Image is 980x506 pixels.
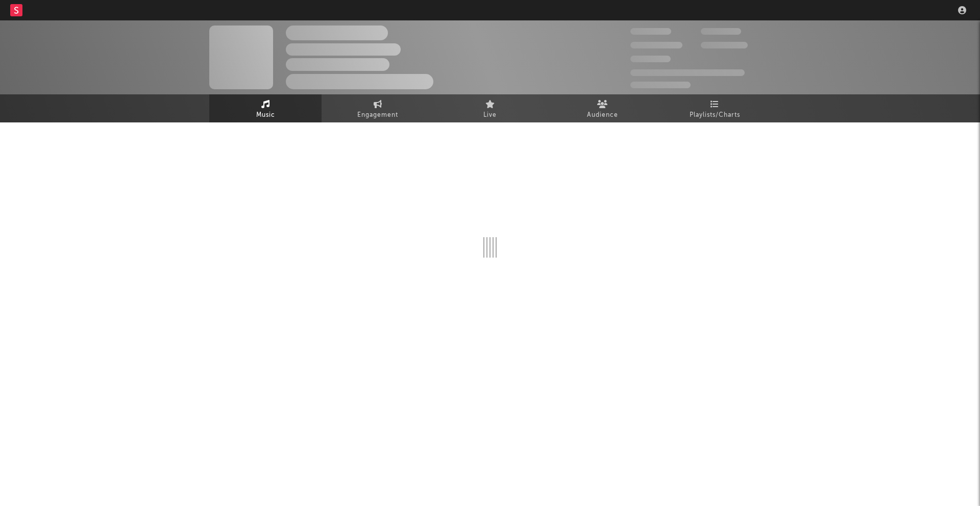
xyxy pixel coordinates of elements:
span: 50,000,000 [630,42,682,48]
span: Live [483,109,497,121]
a: Engagement [322,94,434,122]
span: 100,000 [630,56,671,62]
a: Live [434,94,546,122]
span: Audience [587,109,618,121]
a: Audience [546,94,658,122]
span: 1,000,000 [701,42,748,48]
span: 100,000 [701,28,741,35]
span: Jump Score: 85.0 [630,82,691,88]
a: Playlists/Charts [658,94,771,122]
span: Music [256,109,275,121]
span: 300,000 [630,28,671,35]
span: 50,000,000 Monthly Listeners [630,69,745,76]
span: Playlists/Charts [690,109,740,121]
span: Engagement [357,109,398,121]
a: Music [209,94,322,122]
